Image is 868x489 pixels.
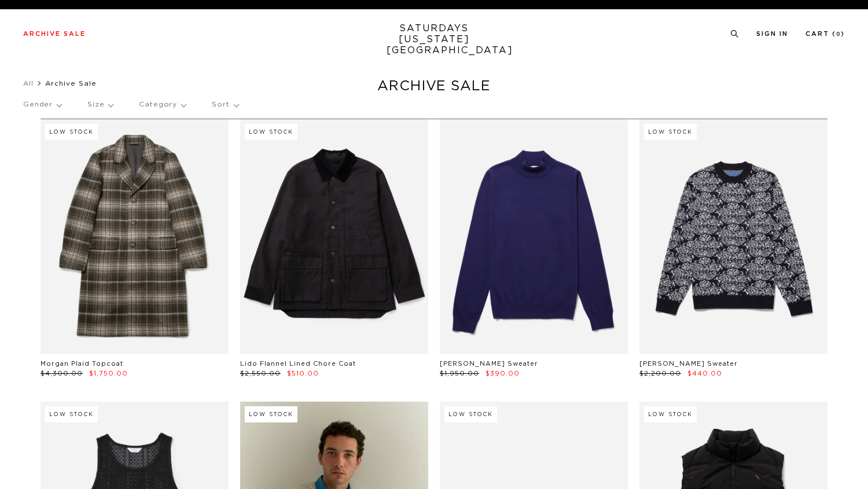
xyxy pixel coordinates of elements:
a: Sign In [756,31,788,37]
small: 0 [836,32,841,37]
div: Low Stock [45,124,98,140]
span: $390.00 [486,370,520,377]
span: $1,950.00 [440,370,479,377]
a: Archive Sale [23,31,86,37]
a: All [23,80,34,87]
span: $4,300.00 [41,370,83,377]
a: Lido Flannel Lined Chore Coat [240,361,356,367]
p: Sort [212,91,238,118]
span: $1,750.00 [89,370,128,377]
p: Size [87,91,113,118]
span: $510.00 [287,370,319,377]
div: Low Stock [45,406,98,422]
div: Low Stock [444,406,497,422]
a: [PERSON_NAME] Sweater [639,361,738,367]
p: Category [139,91,186,118]
p: Gender [23,91,61,118]
div: Low Stock [644,124,697,140]
div: Low Stock [245,406,297,422]
span: $2,200.00 [639,370,681,377]
a: Cart (0) [806,31,845,37]
a: SATURDAYS[US_STATE][GEOGRAPHIC_DATA] [387,23,482,56]
div: Low Stock [644,406,697,422]
a: Morgan Plaid Topcoat [41,361,123,367]
span: $440.00 [687,370,722,377]
a: [PERSON_NAME] Sweater [440,361,538,367]
div: Low Stock [245,124,297,140]
span: Archive Sale [45,80,97,87]
span: $2,550.00 [240,370,281,377]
